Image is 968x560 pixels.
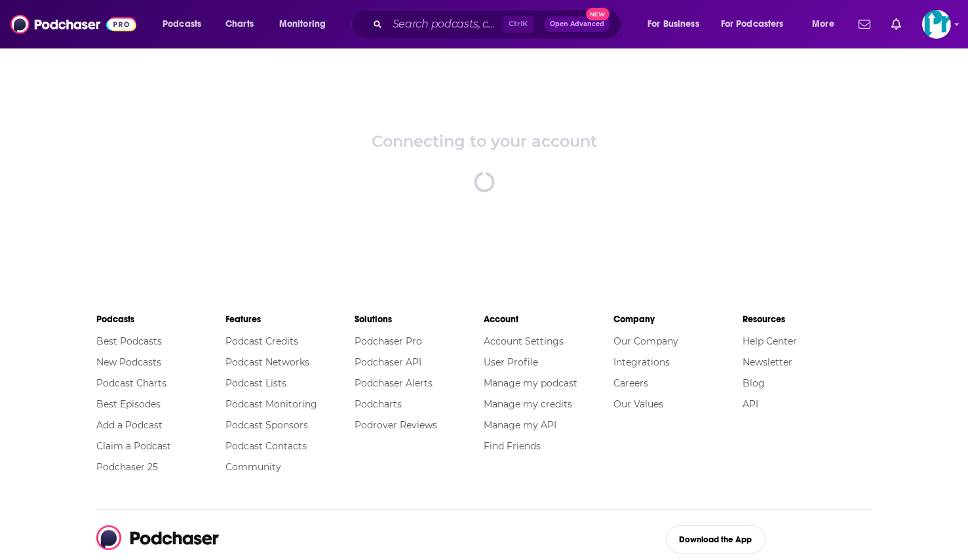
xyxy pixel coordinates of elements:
[484,377,577,389] a: Manage my podcast
[743,335,797,347] a: Help Center
[613,398,663,410] a: Our Values
[922,10,951,39] img: User Profile
[484,356,538,368] a: User Profile
[225,440,307,452] a: Podcast Contacts
[225,419,308,431] a: Podcast Sponsors
[225,356,309,368] a: Podcast Networks
[270,14,343,35] button: open menu
[544,16,610,32] button: Open AdvancedNew
[712,14,803,35] button: open menu
[225,377,286,389] a: Podcast Lists
[355,377,433,389] a: Podchaser Alerts
[96,335,162,347] a: Best Podcasts
[853,13,876,35] a: Show notifications dropdown
[743,377,765,389] a: Blog
[96,440,171,452] a: Claim a Podcast
[96,398,161,410] a: Best Episodes
[613,356,670,368] a: Integrations
[803,14,851,35] button: open menu
[225,15,254,33] span: Charts
[743,308,872,331] li: Resources
[484,419,556,431] a: Manage my API
[355,308,484,331] li: Solutions
[613,377,648,389] a: Careers
[812,15,834,33] span: More
[666,525,766,553] button: Download the App
[96,308,225,331] li: Podcasts
[279,15,326,33] span: Monitoring
[355,419,437,431] a: Podrover Reviews
[163,15,201,33] span: Podcasts
[648,15,699,33] span: For Business
[96,525,220,550] img: Podchaser - Follow, Share and Rate Podcasts
[613,335,678,347] a: Our Company
[364,9,634,39] div: Search podcasts, credits, & more...
[721,15,784,33] span: For Podcasters
[96,377,166,389] a: Podcast Charts
[484,440,541,452] a: Find Friends
[550,21,604,28] span: Open Advanced
[387,14,503,35] input: Search podcasts, credits, & more...
[355,398,402,410] a: Podcharts
[96,419,163,431] a: Add a Podcast
[484,398,572,410] a: Manage my credits
[886,13,906,35] a: Show notifications dropdown
[96,356,161,368] a: New Podcasts
[484,308,613,331] li: Account
[225,308,355,331] li: Features
[613,308,743,331] li: Company
[922,10,951,39] span: Logged in as Predictitpress
[153,14,218,35] button: open menu
[484,335,564,347] a: Account Settings
[355,356,421,368] a: Podchaser API
[638,14,716,35] button: open menu
[743,398,758,410] a: API
[372,132,597,151] div: Connecting to your account
[586,8,610,20] span: New
[743,356,792,368] a: Newsletter
[217,14,261,35] a: Charts
[922,10,951,39] button: Show profile menu
[225,461,281,473] a: Community
[355,335,422,347] a: Podchaser Pro
[10,12,136,37] img: Podchaser - Follow, Share and Rate Podcasts
[225,335,298,347] a: Podcast Credits
[225,398,317,410] a: Podcast Monitoring
[503,16,533,33] span: Ctrl K
[96,461,158,473] a: Podchaser 25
